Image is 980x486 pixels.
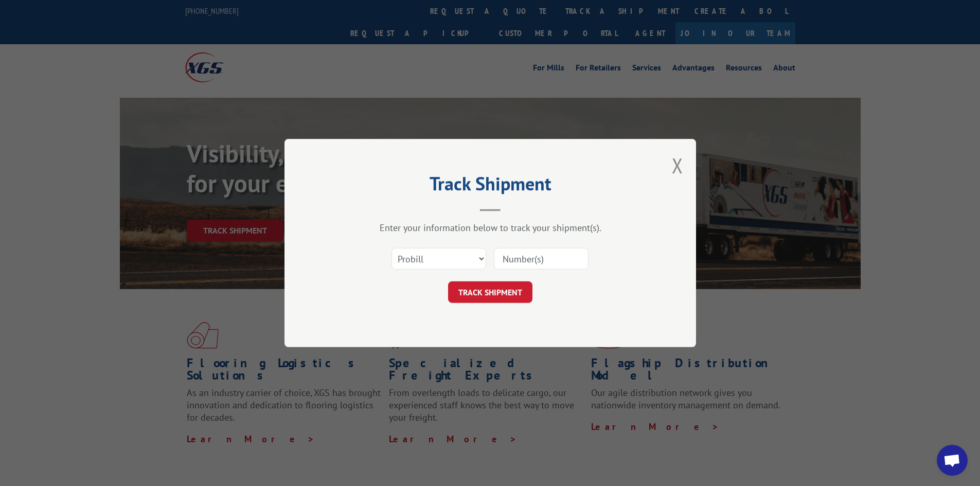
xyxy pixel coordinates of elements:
input: Number(s) [494,248,589,269]
button: TRACK SHIPMENT [448,281,532,303]
h2: Track Shipment [336,176,645,196]
button: Close modal [672,152,683,179]
div: Enter your information below to track your shipment(s). [336,222,645,233]
div: Open chat [937,445,968,476]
